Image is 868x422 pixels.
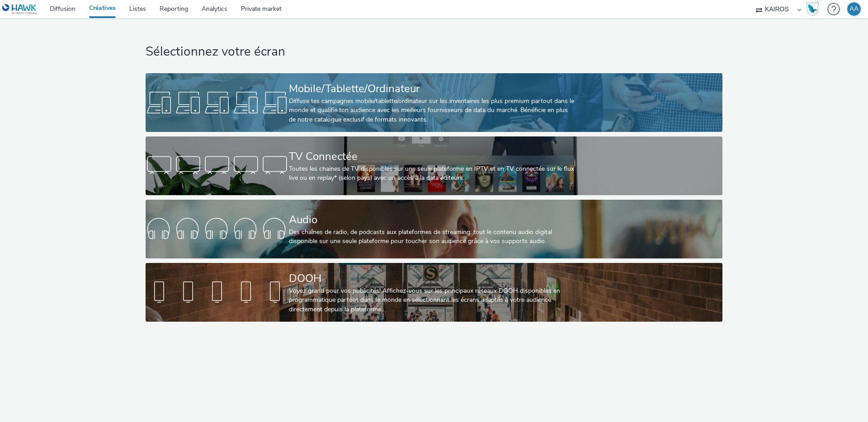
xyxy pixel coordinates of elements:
h1: Sélectionnez votre écran [146,43,722,61]
div: Diffuse tes campagnes mobile/tablette/ordinateur sur les inventaires les plus premium partout dan... [289,97,576,124]
img: Hawk Academy [806,2,819,16]
img: undefined Logo [2,4,37,15]
div: Toutes les chaines de TV disponibles sur une seule plateforme en IPTV et en TV connectée sur le f... [289,164,576,183]
a: DOOHVoyez grand pour vos publicités! Affichez-vous sur les principaux réseaux DOOH disponibles en... [146,263,722,322]
a: Hawk Academy [806,2,823,16]
div: Mobile/Tablette/Ordinateur [289,81,576,97]
div: Voyez grand pour vos publicités! Affichez-vous sur les principaux réseaux DOOH disponibles en pro... [289,286,576,314]
div: TV Connectée [289,149,576,164]
a: Mobile/Tablette/OrdinateurDiffuse tes campagnes mobile/tablette/ordinateur sur les inventaires le... [146,73,722,132]
a: TV ConnectéeToutes les chaines de TV disponibles sur une seule plateforme en IPTV et en TV connec... [146,136,722,195]
a: AudioDes chaînes de radio, de podcasts aux plateformes de streaming: tout le contenu audio digita... [146,200,722,258]
div: AA [849,2,859,16]
div: DOOH [289,271,576,286]
div: Des chaînes de radio, de podcasts aux plateformes de streaming: tout le contenu audio digital dis... [289,228,576,246]
div: Audio [289,212,576,228]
